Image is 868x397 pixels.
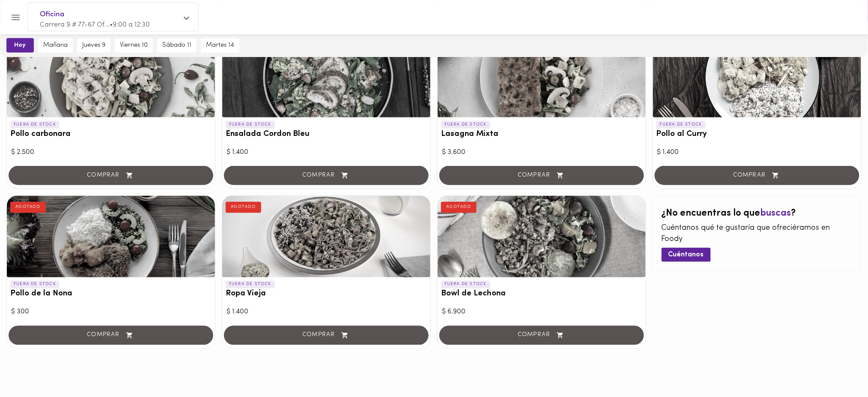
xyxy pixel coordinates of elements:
[441,290,642,299] h3: Bowl de Lechona
[5,7,26,28] button: Menu
[227,307,426,317] div: $ 1.400
[441,202,477,213] div: AGOTADO
[38,38,73,53] button: mañana
[115,38,153,53] button: viernes 10
[222,196,430,277] div: Ropa Vieja
[442,307,641,317] div: $ 6.900
[441,121,490,129] p: FUERA DE STOCK
[120,42,148,49] span: viernes 10
[6,38,34,53] button: hoy
[162,42,191,49] span: sábado 11
[7,36,215,117] div: Pollo carbonara
[11,147,211,157] div: $ 2.500
[668,251,704,259] span: Cuéntanos
[657,147,857,157] div: $ 1.400
[662,248,711,262] button: Cuéntanos
[653,36,861,117] div: Pollo al Curry
[662,223,853,245] p: Cuéntanos qué te gustaría que ofreciéramos en Foody
[226,281,275,289] p: FUERA DE STOCK
[818,347,859,388] iframe: Messagebird Livechat Widget
[656,121,706,129] p: FUERA DE STOCK
[10,130,212,139] h3: Pollo carbonara
[222,36,430,117] div: Ensalada Cordon Bleu
[82,42,105,49] span: jueves 9
[441,281,490,289] p: FUERA DE STOCK
[438,36,646,117] div: Lasagna Mixta
[77,38,110,53] button: jueves 9
[11,307,211,317] div: $ 300
[226,202,261,213] div: AGOTADO
[226,290,427,299] h3: Ropa Vieja
[10,202,46,213] div: AGOTADO
[441,130,642,139] h3: Lasagna Mixta
[662,209,853,219] h2: ¿No encuentras lo que ?
[43,42,68,49] span: mañana
[206,42,234,49] span: martes 14
[7,196,215,277] div: Pollo de la Nona
[10,121,60,129] p: FUERA DE STOCK
[40,21,150,28] span: Carrera 9 # 77-67 Of... • 9:00 a 12:30
[438,196,646,277] div: Bowl de Lechona
[157,38,197,53] button: sábado 11
[10,281,60,289] p: FUERA DE STOCK
[226,130,427,139] h3: Ensalada Cordon Bleu
[656,130,858,139] h3: Pollo al Curry
[10,290,212,299] h3: Pollo de la Nona
[226,121,275,129] p: FUERA DE STOCK
[761,209,791,219] span: buscas
[201,38,239,53] button: martes 14
[40,9,178,20] span: Oficina
[227,147,426,157] div: $ 1.400
[12,42,28,49] span: hoy
[442,147,641,157] div: $ 3.600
